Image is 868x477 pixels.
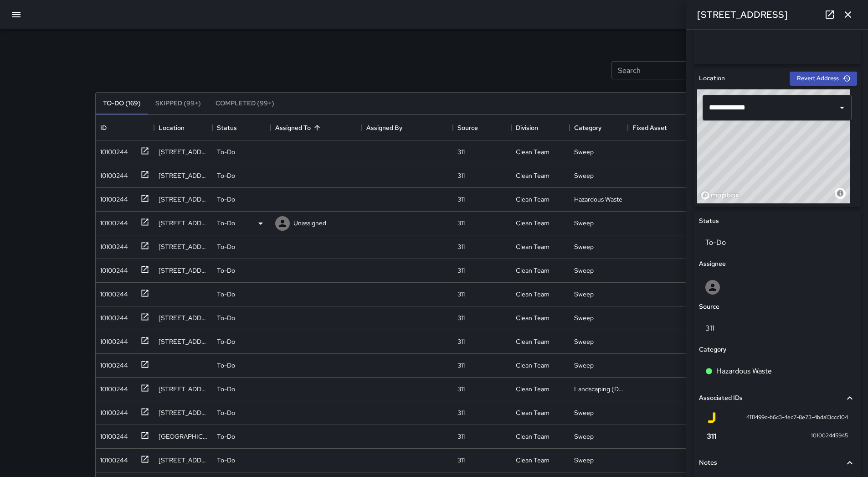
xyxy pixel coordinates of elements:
div: 550 Minna Street [159,456,208,465]
p: To-Do [217,266,235,275]
div: 10100244 [97,452,128,465]
div: Sweep [574,456,594,465]
div: 10100244 [97,286,128,299]
p: To-Do [217,384,235,394]
div: Clean Team [516,218,550,228]
div: 1095 Mission Street [159,171,208,180]
div: 10100244 [97,310,128,322]
p: To-Do [217,171,235,180]
p: To-Do [217,408,235,417]
div: Clean Team [516,171,550,180]
p: To-Do [217,313,235,322]
div: 311 [457,456,465,465]
div: 25 7th Street [159,266,208,275]
button: To-Do (169) [96,93,148,114]
div: ID [100,115,107,140]
div: Sweep [574,361,594,370]
div: Clean Team [516,147,550,156]
div: ID [96,115,154,140]
div: Category [570,115,628,140]
div: Sweep [574,171,594,180]
div: 580 Minna Street [159,408,208,417]
div: Clean Team [516,432,550,441]
div: Status [217,115,237,140]
div: Clean Team [516,337,550,346]
div: Sweep [574,147,594,156]
div: 10100244 [97,428,128,441]
div: 569 Minna Street [159,432,208,441]
div: Assigned To [275,115,311,140]
div: Clean Team [516,408,550,417]
p: To-Do [217,218,235,228]
div: 311 [457,290,465,299]
div: 10100244 [97,167,128,180]
div: Clean Team [516,384,550,394]
p: To-Do [217,147,235,156]
div: Sweep [574,266,594,275]
div: 311 [457,313,465,322]
div: 1095 Mission Street [159,147,208,156]
div: 311 [457,195,465,204]
div: 98 7th Street [159,218,208,228]
div: 10100244 [97,381,128,394]
div: Clean Team [516,290,550,299]
div: 311 [457,337,465,346]
div: Sweep [574,337,594,346]
button: Skipped (99+) [148,93,208,114]
div: Assigned By [362,115,453,140]
div: 10100244 [97,404,128,417]
div: Sweep [574,242,594,251]
div: Fixed Asset [628,115,686,140]
div: 10100244 [97,191,128,204]
p: To-Do [217,432,235,441]
div: 1398 Mission Street [159,384,208,394]
div: 10100244 [97,357,128,370]
div: Source [457,115,478,140]
p: To-Do [217,456,235,465]
div: 311 [457,242,465,251]
div: Location [159,115,185,140]
div: Clean Team [516,195,550,204]
div: 311 [457,171,465,180]
div: 311 [457,147,465,156]
div: Hazardous Waste [574,195,622,204]
div: 10100244 [97,262,128,275]
div: 311 [457,408,465,417]
button: Sort [311,121,324,134]
div: Source [453,115,511,140]
div: Clean Team [516,242,550,251]
div: Sweep [574,313,594,322]
div: Sweep [574,290,594,299]
div: 10100244 [97,144,128,156]
div: Clean Team [516,456,550,465]
div: Sweep [574,408,594,417]
div: Status [212,115,271,140]
div: 725 Minna Street [159,337,208,346]
div: Category [574,115,601,140]
button: Completed (99+) [208,93,282,114]
div: 311 [457,432,465,441]
div: Location [154,115,212,140]
div: Clean Team [516,266,550,275]
p: To-Do [217,290,235,299]
div: Clean Team [516,313,550,322]
div: 10100244 [97,215,128,228]
div: Sweep [574,432,594,441]
p: To-Do [217,361,235,370]
div: 10100244 [97,238,128,251]
p: To-Do [217,242,235,251]
div: Fixed Asset [632,115,667,140]
div: Assigned By [366,115,402,140]
div: 311 [457,266,465,275]
div: Sweep [574,218,594,228]
div: Clean Team [516,361,550,370]
div: 964 Howard Street [159,313,208,322]
div: Division [516,115,538,140]
p: To-Do [217,337,235,346]
div: Landscaping (DG & Weeds) [574,384,623,394]
div: 25 7th Street [159,242,208,251]
div: 311 [457,384,465,394]
div: 10100244 [97,333,128,346]
div: 95 7th Street [159,195,208,204]
div: 311 [457,361,465,370]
